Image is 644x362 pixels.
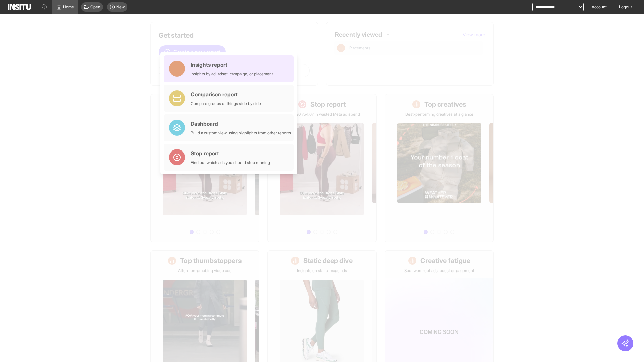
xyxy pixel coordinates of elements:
[90,4,100,10] span: Open
[191,130,291,136] div: Build a custom view using highlights from other reports
[191,120,291,128] div: Dashboard
[116,4,125,10] span: New
[191,101,261,106] div: Compare groups of things side by side
[191,71,273,77] div: Insights by ad, adset, campaign, or placement
[191,149,270,157] div: Stop report
[63,4,74,10] span: Home
[191,61,273,69] div: Insights report
[191,160,270,165] div: Find out which ads you should stop running
[191,90,261,98] div: Comparison report
[8,4,31,10] img: Logo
